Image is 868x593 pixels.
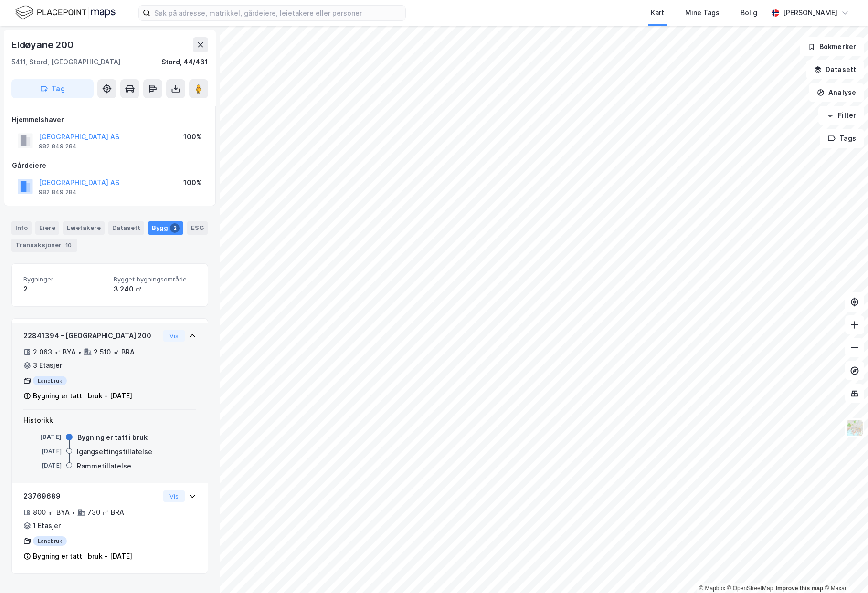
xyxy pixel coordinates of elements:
[72,509,75,516] div: •
[108,221,144,235] div: Datasett
[39,188,77,196] div: 982 849 284
[23,275,106,283] span: Bygninger
[33,360,62,371] div: 3 Etasjer
[820,129,864,148] button: Tags
[39,143,77,150] div: 982 849 284
[820,547,868,593] iframe: Chat Widget
[114,275,196,283] span: Bygget bygningsområde
[33,390,132,402] div: Bygning er tatt i bruk - [DATE]
[63,221,105,235] div: Leietakere
[783,7,837,19] div: [PERSON_NAME]
[806,60,864,79] button: Datasett
[651,7,664,19] div: Kart
[35,221,59,235] div: Eiere
[23,461,62,470] div: [DATE]
[685,7,720,19] div: Mine Tags
[77,460,131,472] div: Rammetillatelse
[820,547,868,593] div: Kontrollprogram for chat
[11,221,32,235] div: Info
[12,114,208,125] div: Hjemmelshaver
[846,419,864,437] img: Z
[150,6,405,20] input: Søk på adresse, matrikkel, gårdeiere, leietakere eller personer
[161,56,208,68] div: Stord, 44/461
[15,4,116,21] img: logo.f888ab2527a4732fd821a326f86c7f29.svg
[699,585,725,592] a: Mapbox
[11,56,121,68] div: 5411, Stord, [GEOGRAPHIC_DATA]
[33,346,76,358] div: 2 063 ㎡ BYA
[23,415,196,426] div: Historikk
[183,177,202,188] div: 100%
[741,7,757,19] div: Bolig
[78,348,82,356] div: •
[163,330,185,342] button: Vis
[809,83,864,102] button: Analyse
[33,520,61,531] div: 1 Etasjer
[23,283,106,295] div: 2
[727,585,773,592] a: OpenStreetMap
[77,446,152,458] div: Igangsettingstillatelse
[163,490,185,502] button: Vis
[800,37,864,56] button: Bokmerker
[23,490,159,502] div: 23769689
[183,131,202,143] div: 100%
[114,283,196,295] div: 3 240 ㎡
[148,221,183,235] div: Bygg
[11,37,75,52] div: Eldøyane 200
[23,330,159,342] div: 22841394 - [GEOGRAPHIC_DATA] 200
[77,432,148,443] div: Bygning er tatt i bruk
[23,433,62,441] div: [DATE]
[11,239,77,252] div: Transaksjoner
[818,106,864,125] button: Filter
[33,551,132,562] div: Bygning er tatt i bruk - [DATE]
[94,346,135,358] div: 2 510 ㎡ BRA
[33,507,70,518] div: 800 ㎡ BYA
[23,447,62,456] div: [DATE]
[11,79,94,98] button: Tag
[776,585,823,592] a: Improve this map
[64,240,74,250] div: 10
[12,160,208,171] div: Gårdeiere
[87,507,124,518] div: 730 ㎡ BRA
[187,221,208,235] div: ESG
[170,223,180,233] div: 2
